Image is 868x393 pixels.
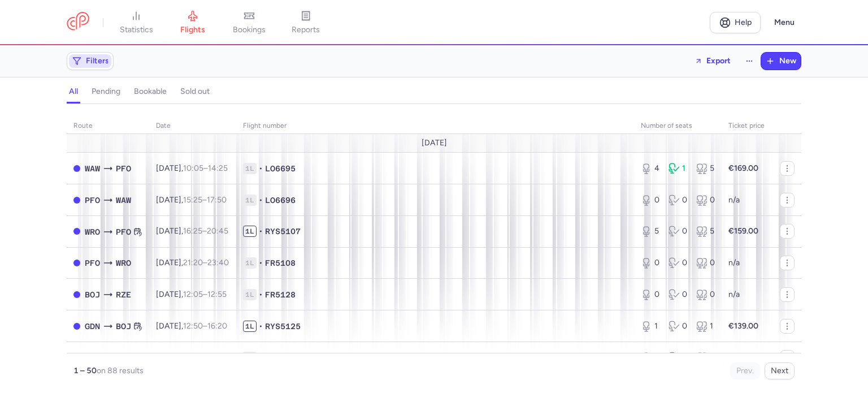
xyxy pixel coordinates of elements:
span: – [183,163,228,173]
div: 4 [641,163,659,174]
span: • [259,195,263,206]
span: – [183,195,227,205]
time: 21:20 [183,258,203,267]
div: 0 [641,289,659,300]
span: RYS5107 [265,226,301,237]
span: WAW [116,194,131,206]
a: Help [710,12,761,33]
time: 14:25 [208,163,228,173]
th: date [149,118,236,135]
div: 0 [696,352,715,363]
span: • [259,289,263,300]
span: FR5108 [265,257,296,269]
span: LO6696 [265,195,296,206]
button: Next [765,362,795,379]
a: flights [164,10,221,35]
span: [DATE], [156,226,228,236]
time: 23:40 [207,258,229,267]
span: [DATE], [156,163,228,173]
strong: 1 – 50 [73,366,97,375]
span: BOJ [116,320,131,332]
a: CitizenPlane red outlined logo [67,12,89,33]
span: Export [706,57,731,65]
time: 12:50 [183,321,203,331]
div: 0 [641,257,659,269]
time: 16:25 [183,226,202,236]
span: – [183,226,228,236]
span: – [183,258,229,267]
strong: €139.00 [728,321,758,331]
span: [DATE], [156,321,227,331]
span: – [183,352,227,362]
span: Filters [86,57,109,66]
span: PFO [116,162,131,175]
div: 5 [641,226,659,237]
span: [DATE] [422,139,447,148]
span: – [183,290,227,299]
span: 1L [243,352,257,363]
span: flights [180,25,205,35]
span: n/a [728,195,740,205]
div: 0 [669,195,687,206]
div: 0 [669,289,687,300]
span: GDN [116,352,131,364]
time: 18:40 [206,352,227,362]
span: 1L [243,257,257,269]
span: 1L [243,163,257,174]
span: PFO [85,194,100,206]
span: • [259,352,263,363]
span: BOJ [85,288,100,301]
button: New [761,53,801,70]
span: WRO [85,226,100,238]
time: 16:20 [207,321,227,331]
button: Prev. [730,362,760,379]
span: [DATE], [156,195,227,205]
time: 10:05 [183,163,203,173]
span: 1L [243,195,257,206]
div: 0 [669,321,687,332]
span: GDN [85,320,100,332]
time: 17:50 [207,195,227,205]
span: 1L [243,226,257,237]
th: route [67,118,149,135]
span: LO6695 [265,163,296,174]
time: 17:10 [183,352,202,362]
h4: pending [92,87,120,97]
time: 20:45 [207,226,228,236]
span: reports [292,25,320,35]
span: • [259,163,263,174]
a: reports [277,10,334,35]
span: bookings [233,25,266,35]
div: 0 [696,257,715,269]
div: 0 [696,195,715,206]
button: Menu [767,12,801,33]
span: 1L [243,321,257,332]
span: n/a [728,258,740,267]
span: WRO [116,257,131,269]
span: n/a [728,352,740,362]
div: 0 [641,195,659,206]
strong: €159.00 [728,226,758,236]
div: 0 [669,352,687,363]
span: • [259,321,263,332]
span: [DATE], [156,258,229,267]
a: bookings [221,10,277,35]
div: 0 [669,257,687,269]
div: 0 [641,352,659,363]
time: 12:55 [207,290,227,299]
a: statistics [108,10,164,35]
time: 15:25 [183,195,202,205]
span: WAW [85,162,100,175]
span: PFO [85,257,100,269]
span: Help [735,18,752,27]
span: 1L [243,289,257,300]
th: number of seats [634,118,722,135]
div: 0 [669,226,687,237]
h4: sold out [180,87,210,97]
span: PFO [116,226,131,238]
h4: all [69,87,78,97]
span: FR5128 [265,289,296,300]
div: 5 [696,226,715,237]
time: 12:05 [183,290,203,299]
span: RYS5125 [265,321,301,332]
